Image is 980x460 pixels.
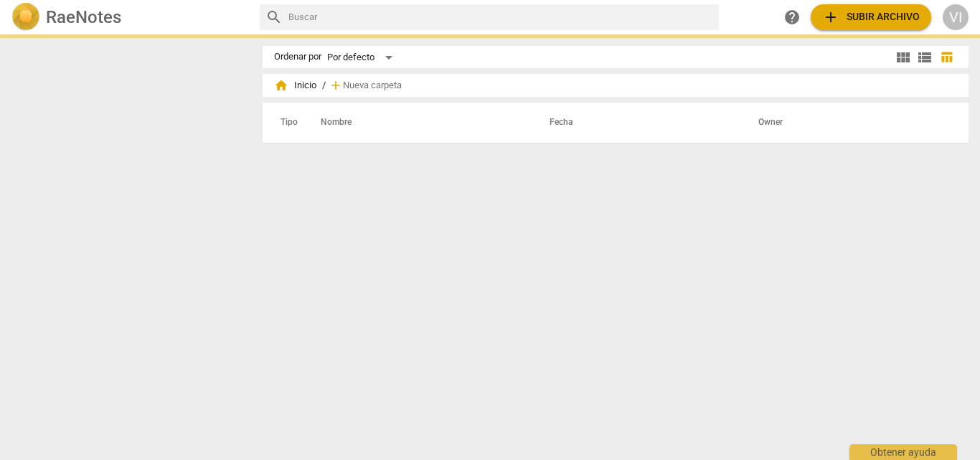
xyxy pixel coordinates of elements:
span: help [783,9,801,26]
span: Nueva carpeta [343,80,402,91]
th: Nombre [303,103,532,143]
img: Logo [11,3,40,32]
div: Ordenar por [274,52,321,62]
th: Tipo [269,103,303,143]
button: Lista [914,47,936,68]
a: Obtener ayuda [779,4,805,30]
a: LogoRaeNotes [11,3,248,32]
button: VI [943,4,969,30]
button: Subir [811,4,931,30]
div: Por defecto [327,46,397,69]
span: add [822,9,839,26]
div: Obtener ayuda [849,444,957,460]
th: Owner [741,103,953,143]
button: Cuadrícula [892,47,914,68]
h2: RaeNotes [46,7,121,27]
th: Fecha [532,103,741,143]
span: view_list [916,49,933,66]
span: view_module [895,49,912,66]
span: / [322,80,326,91]
span: search [265,9,283,26]
button: Tabla [936,47,957,68]
span: Inicio [274,78,316,93]
span: table_chart [940,50,953,64]
span: Subir archivo [822,9,920,26]
span: home [274,78,288,93]
span: add [329,78,343,93]
input: Buscar [288,6,714,29]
